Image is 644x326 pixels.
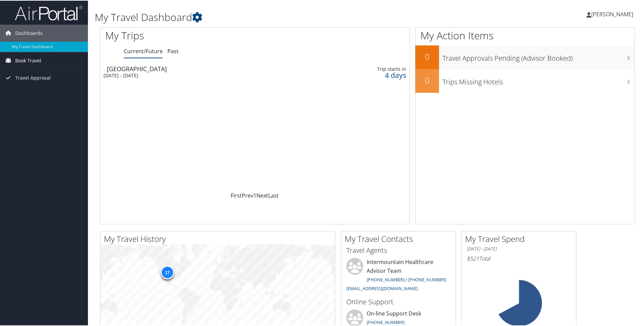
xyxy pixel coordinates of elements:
h2: My Travel History [104,232,335,244]
a: [EMAIL_ADDRESS][DOMAIN_NAME] [346,285,418,291]
h3: Travel Agents [346,245,451,254]
div: Trip starts in [334,65,406,72]
a: Current/Future [124,47,163,54]
div: [DATE] - [DATE] [103,72,291,78]
li: Intermountain Healthcare Advisor Team [343,257,454,293]
h3: Trips Missing Hotels [442,73,635,86]
a: [PHONE_NUMBER] / [PHONE_NUMBER] [367,276,446,282]
a: First [231,191,242,199]
span: Book Travel [15,52,41,68]
h2: 0 [415,50,439,62]
h2: My Travel Spend [465,232,576,244]
img: airportal-logo.png [15,4,83,20]
h2: My Travel Contacts [345,232,456,244]
h6: Total [467,254,571,262]
h3: Travel Approvals Pending (Advisor Booked) [442,49,635,62]
span: $521 [467,254,479,262]
a: Prev [242,191,253,199]
h2: 0 [415,74,439,85]
h1: My Trips [105,28,276,42]
h3: Online Support [346,297,451,306]
a: Past [167,47,179,54]
div: [GEOGRAPHIC_DATA] [107,65,294,71]
span: Travel Approval [15,69,51,86]
h1: My Action Items [415,28,635,42]
span: Dashboards [15,24,43,41]
div: 17 [160,265,174,279]
div: 4 days [334,72,406,78]
span: [PERSON_NAME] [591,10,633,17]
a: [PERSON_NAME] [586,3,640,24]
a: Last [268,191,279,199]
a: 0Trips Missing Hotels [415,68,635,92]
h1: My Travel Dashboard [95,9,458,24]
a: 0Travel Approvals Pending (Advisor Booked) [415,45,635,68]
h6: [DATE] - [DATE] [467,245,571,251]
a: 1 [253,191,256,199]
a: Next [256,191,268,199]
a: [PHONE_NUMBER] [367,319,405,325]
